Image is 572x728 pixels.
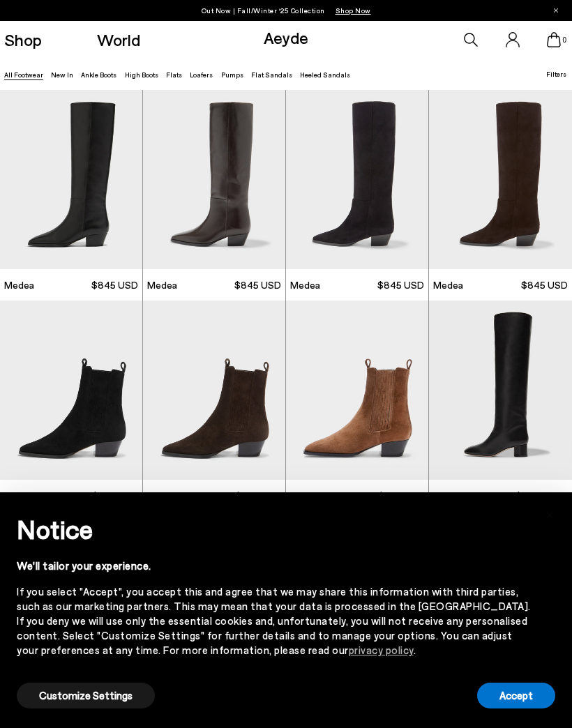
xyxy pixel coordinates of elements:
button: Customize Settings [17,683,155,708]
a: privacy policy [349,644,414,656]
h2: Notice [17,511,533,547]
div: If you select "Accept", you accept this and agree that we may share this information with third p... [17,584,533,658]
div: We'll tailor your experience. [17,559,533,573]
button: Accept [477,683,555,708]
button: Close this notice [533,496,566,530]
span: × [545,503,555,523]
